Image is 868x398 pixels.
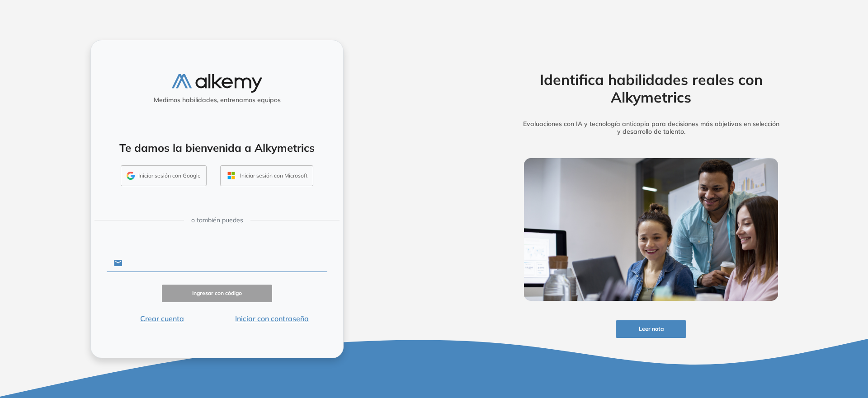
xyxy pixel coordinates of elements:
[705,293,868,398] iframe: Chat Widget
[524,158,778,301] img: img-more-info
[226,170,236,181] img: OUTLOOK_ICON
[94,96,340,104] h5: Medimos habilidades, entrenamos equipos
[217,313,327,324] button: Iniciar con contraseña
[103,141,331,155] h4: Te damos la bienvenida a Alkymetrics
[191,215,243,225] span: o también puedes
[705,293,868,398] div: Widget de chat
[510,71,792,106] h2: Identifica habilidades reales con Alkymetrics
[172,74,262,93] img: logo-alkemy
[127,172,135,180] img: GMAIL_ICON
[616,320,686,338] button: Leer nota
[220,165,313,186] button: Iniciar sesión con Microsoft
[510,120,792,136] h5: Evaluaciones con IA y tecnología anticopia para decisiones más objetivas en selección y desarroll...
[107,313,217,324] button: Crear cuenta
[121,165,207,186] button: Iniciar sesión con Google
[162,285,272,302] button: Ingresar con código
